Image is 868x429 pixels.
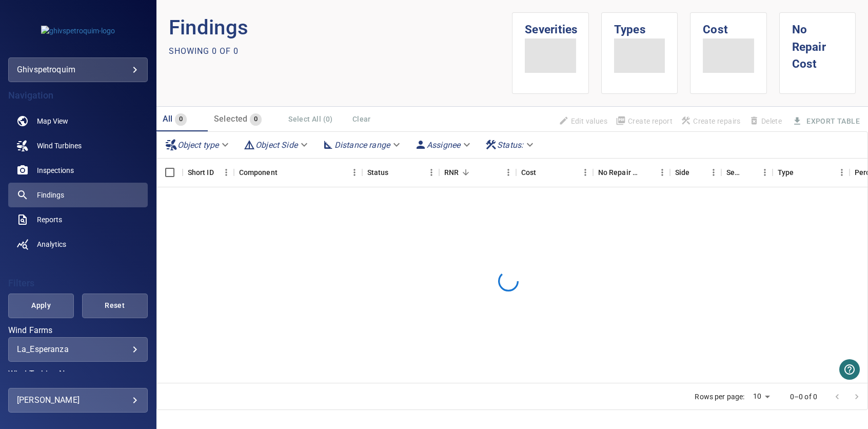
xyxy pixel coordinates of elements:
[17,62,139,78] div: ghivspetroquim
[17,344,139,354] div: La_Esperanza
[670,158,721,187] div: Side
[37,215,62,225] span: Reports
[161,136,235,154] div: Object type
[721,158,773,187] div: Severity
[8,207,148,232] a: reports noActive
[278,165,292,180] button: Sort
[318,136,406,154] div: Distance range
[347,165,362,180] button: Menu
[37,141,82,151] span: Wind Turbines
[177,140,219,150] em: Object type
[593,158,670,187] div: No Repair Cost
[169,12,512,43] p: Findings
[183,158,234,187] div: Short ID
[827,388,866,405] nav: pagination navigation
[757,165,773,180] button: Menu
[334,140,390,150] em: Distance range
[95,299,135,312] span: Reset
[598,158,640,187] div: Projected additional costs incurred by waiting 1 year to repair. This is a function of possible i...
[169,45,239,57] p: Showing 0 of 0
[163,114,173,124] span: All
[497,140,523,150] em: Status :
[214,114,248,124] span: Selected
[792,13,843,73] h1: No Repair Cost
[640,165,655,180] button: Sort
[239,136,314,154] div: Object Side
[726,158,743,187] div: Severity
[37,190,64,200] span: Findings
[37,116,68,126] span: Map View
[427,140,460,150] em: Assignee
[8,337,148,362] div: Wind Farms
[8,109,148,133] a: map noActive
[188,158,214,187] div: Short ID
[239,158,278,187] div: Component
[219,165,234,180] button: Menu
[41,26,115,36] img: ghivspetroquim-logo
[521,158,537,187] div: The base labour and equipment costs to repair the finding. Does not include the loss of productio...
[8,158,148,183] a: inspections noActive
[21,299,61,312] span: Apply
[614,13,665,38] h1: Types
[459,165,473,180] button: Sort
[555,112,611,130] span: Findings that are included in repair orders will not be updated
[37,239,66,249] span: Analytics
[37,165,74,175] span: Inspections
[525,13,576,38] h1: Severities
[234,158,362,187] div: Component
[82,294,148,318] button: Reset
[8,133,148,158] a: windturbines noActive
[745,112,786,130] span: Findings that are included in repair orders can not be deleted
[501,165,516,180] button: Menu
[388,165,403,180] button: Sort
[362,158,439,187] div: Status
[255,140,298,150] em: Object Side
[8,278,148,288] h4: Filters
[8,183,148,207] a: findings active
[578,165,593,180] button: Menu
[481,136,540,154] div: Status:
[8,370,148,378] label: Wind Turbine Name
[17,392,139,408] div: [PERSON_NAME]
[790,392,817,402] p: 0–0 of 0
[743,165,757,180] button: Sort
[8,57,148,82] div: ghivspetroquim
[655,165,670,180] button: Menu
[773,158,850,187] div: Type
[439,158,516,187] div: RNR
[703,13,754,38] h1: Cost
[410,136,477,154] div: Assignee
[250,113,262,125] span: 0
[175,113,187,125] span: 0
[8,326,148,335] label: Wind Farms
[695,392,744,402] p: Rows per page:
[424,165,439,180] button: Menu
[444,158,459,187] div: Repair Now Ratio: The ratio of the additional incurred cost of repair in 1 year and the cost of r...
[8,90,148,101] h4: Navigation
[834,165,850,180] button: Menu
[8,294,74,318] button: Apply
[367,158,389,187] div: Status
[749,389,774,404] div: 10
[778,158,794,187] div: Type
[516,158,593,187] div: Cost
[8,232,148,257] a: analytics noActive
[706,165,721,180] button: Menu
[675,158,690,187] div: Side
[536,165,550,180] button: Sort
